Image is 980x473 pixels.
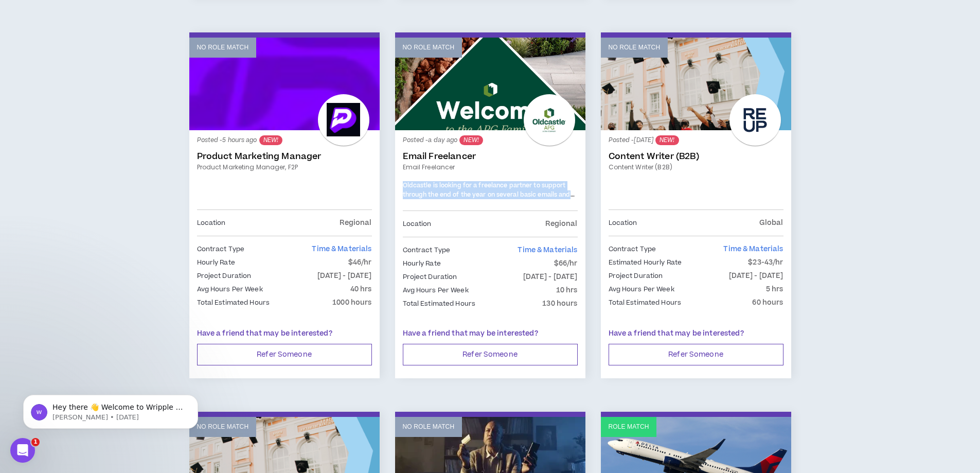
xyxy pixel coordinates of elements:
[752,297,783,308] p: 60 hours
[723,244,783,254] span: Time & Materials
[542,298,577,309] p: 130 hours
[403,258,441,269] p: Hourly Rate
[10,438,35,463] iframe: Intercom live chat
[459,135,483,145] sup: NEW!
[609,151,783,162] a: Content Writer (B2B)
[655,135,679,145] sup: NEW!
[518,245,577,255] span: Time & Materials
[403,328,578,339] p: Have a friend that may be interested?
[197,257,235,268] p: Hourly Rate
[259,135,282,145] sup: NEW!
[403,298,476,309] p: Total Estimated Hours
[197,217,226,229] p: Location
[403,181,575,208] span: Oldcastle is looking for a freelance partner to support through the end of the year on several ba...
[312,244,371,254] span: Time & Materials
[403,244,451,256] p: Contract Type
[609,270,663,282] p: Project Duration
[197,328,372,339] p: Have a friend that may be interested?
[197,284,263,295] p: Avg Hours Per Week
[197,422,249,432] p: No Role Match
[403,218,432,230] p: Location
[197,43,249,52] p: No Role Match
[332,297,371,308] p: 1000 hours
[609,135,783,145] p: Posted - [DATE]
[395,38,585,130] a: No Role Match
[350,284,372,295] p: 40 hrs
[523,271,578,283] p: [DATE] - [DATE]
[197,151,372,162] a: Product Marketing Manager
[403,422,455,432] p: No Role Match
[609,284,674,295] p: Avg Hours Per Week
[554,258,578,269] p: $66/hr
[197,243,245,255] p: Contract Type
[609,344,783,365] button: Refer Someone
[601,38,791,130] a: No Role Match
[403,271,457,283] p: Project Duration
[403,43,455,52] p: No Role Match
[729,270,783,282] p: [DATE] - [DATE]
[609,43,661,52] p: No Role Match
[197,344,372,365] button: Refer Someone
[609,422,649,432] p: Role Match
[197,297,270,308] p: Total Estimated Hours
[609,297,682,308] p: Total Estimated Hours
[609,257,682,268] p: Estimated Hourly Rate
[189,38,380,130] a: No Role Match
[609,328,783,339] p: Have a friend that may be interested?
[403,344,578,365] button: Refer Someone
[609,243,656,255] p: Contract Type
[759,217,783,229] p: Global
[340,217,371,229] p: Regional
[748,257,783,268] p: $23-43/hr
[403,285,469,296] p: Avg Hours Per Week
[609,163,783,172] a: Content Writer (B2B)
[403,163,578,172] a: Email Freelancer
[556,285,578,296] p: 10 hrs
[545,218,577,230] p: Regional
[609,217,637,229] p: Location
[317,270,372,282] p: [DATE] - [DATE]
[403,151,578,162] a: Email Freelancer
[197,270,252,282] p: Project Duration
[197,135,372,145] p: Posted - 5 hours ago
[766,284,783,295] p: 5 hrs
[348,257,372,268] p: $46/hr
[403,135,578,145] p: Posted - a day ago
[197,163,372,172] a: Product Marketing Manager, F2P
[8,373,213,445] iframe: Intercom notifications message
[31,438,40,446] span: 1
